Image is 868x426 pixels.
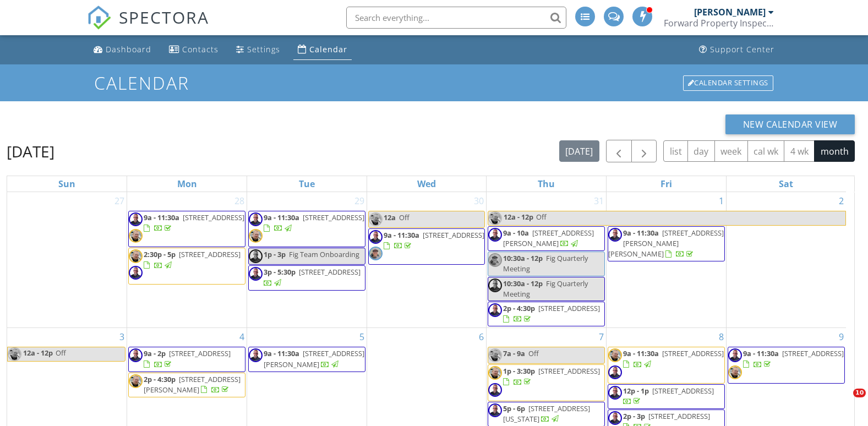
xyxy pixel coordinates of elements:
[710,44,774,54] div: Support Center
[726,192,846,328] td: Go to August 2, 2025
[384,230,484,250] a: 9a - 11:30a [STREET_ADDRESS]
[607,192,727,328] td: Go to August 1, 2025
[249,267,263,281] img: asset_2.png
[369,230,383,244] img: asset_2.png
[608,228,724,259] a: 9a - 11:30a [STREET_ADDRESS][PERSON_NAME][PERSON_NAME]
[249,229,263,243] img: shawn_profile_pic.jpg
[89,40,156,60] a: Dashboard
[648,411,710,421] span: [STREET_ADDRESS]
[106,44,151,54] div: Dashboard
[352,192,367,210] a: Go to July 29, 2025
[608,365,622,379] img: asset_2.png
[488,348,502,362] img: shawn_profile_pic.jpg
[503,278,543,288] span: 10:30a - 12p
[503,403,590,424] a: 5p - 6p [STREET_ADDRESS][US_STATE]
[717,192,726,210] a: Go to August 1, 2025
[369,212,383,226] img: shawn_profile_pic.jpg
[144,374,241,395] span: [STREET_ADDRESS][PERSON_NAME]
[592,192,606,210] a: Go to July 31, 2025
[503,253,543,263] span: 10:30a - 12p
[7,140,54,162] h2: [DATE]
[488,303,502,317] img: asset_2.png
[112,192,127,210] a: Go to July 27, 2025
[503,366,600,386] a: 1p - 3:30p [STREET_ADDRESS]
[623,228,659,238] span: 9a - 11:30a
[264,348,364,369] a: 9a - 11:30a [STREET_ADDRESS][PERSON_NAME]
[608,226,725,262] a: 9a - 11:30a [STREET_ADDRESS][PERSON_NAME][PERSON_NAME]
[129,212,143,226] img: asset_2.png
[717,328,726,346] a: Go to August 8, 2025
[608,228,724,259] span: [STREET_ADDRESS][PERSON_NAME][PERSON_NAME]
[179,249,241,259] span: [STREET_ADDRESS]
[346,7,566,29] input: Search everything...
[503,228,594,248] span: [STREET_ADDRESS][PERSON_NAME]
[264,249,286,259] span: 1p - 3p
[743,348,844,369] a: 9a - 11:30a [STREET_ADDRESS]
[399,212,410,222] span: Off
[128,248,245,284] a: 2:30p - 5p [STREET_ADDRESS]
[183,212,244,222] span: [STREET_ADDRESS]
[597,328,606,346] a: Go to August 7, 2025
[488,278,502,292] img: asset_2.png
[503,228,594,248] a: 9a - 10a [STREET_ADDRESS][PERSON_NAME]
[503,278,588,299] span: Fig Quarterly Meeting
[369,247,383,260] img: 20250213_124853.jpg
[165,40,223,60] a: Contacts
[683,75,773,91] div: Calendar Settings
[488,228,502,242] img: asset_2.png
[144,374,176,384] span: 2p - 4:30p
[247,44,280,54] div: Settings
[608,347,725,383] a: 9a - 11:30a [STREET_ADDRESS]
[728,365,742,379] img: shawn_profile_pic.jpg
[144,348,166,358] span: 9a - 2p
[777,176,795,192] a: Saturday
[623,348,724,369] a: 9a - 11:30a [STREET_ADDRESS]
[488,226,605,251] a: 9a - 10a [STREET_ADDRESS][PERSON_NAME]
[631,140,657,162] button: Next month
[367,192,487,328] td: Go to July 30, 2025
[728,348,742,362] img: asset_2.png
[299,267,361,277] span: [STREET_ADDRESS]
[608,411,622,425] img: asset_2.png
[247,192,367,328] td: Go to July 29, 2025
[264,267,361,287] a: 3p - 5:30p [STREET_ADDRESS]
[695,40,779,60] a: Support Center
[623,386,649,396] span: 12p - 1p
[56,348,66,358] span: Off
[423,230,484,240] span: [STREET_ADDRESS]
[714,140,748,162] button: week
[664,18,774,29] div: Forward Property Inspections
[503,228,529,238] span: 9a - 10a
[687,140,715,162] button: day
[87,15,209,38] a: SPECTORA
[128,373,245,397] a: 2p - 4:30p [STREET_ADDRESS][PERSON_NAME]
[782,348,844,358] span: [STREET_ADDRESS]
[487,192,607,328] td: Go to July 31, 2025
[129,249,143,263] img: shawn_profile_pic.jpg
[249,348,263,362] img: asset_2.png
[237,328,247,346] a: Go to August 4, 2025
[293,40,352,60] a: Calendar
[129,266,143,280] img: asset_2.png
[129,229,143,243] img: shawn_profile_pic.jpg
[23,347,53,361] span: 12a - 12p
[831,389,857,415] iframe: Intercom live chat
[144,348,231,369] a: 9a - 2p [STREET_ADDRESS]
[538,303,600,313] span: [STREET_ADDRESS]
[144,249,176,259] span: 2:30p - 5p
[623,348,659,358] span: 9a - 11:30a
[503,403,525,413] span: 5p - 6p
[623,386,714,406] a: 12p - 1p [STREET_ADDRESS]
[488,383,502,397] img: asset_2.png
[784,140,815,162] button: 4 wk
[503,403,590,424] span: [STREET_ADDRESS][US_STATE]
[264,348,299,358] span: 9a - 11:30a
[297,176,317,192] a: Tuesday
[488,302,605,326] a: 2p - 4:30p [STREET_ADDRESS]
[623,411,645,421] span: 2p - 3p
[682,74,774,92] a: Calendar Settings
[129,374,143,388] img: shawn_profile_pic.jpg
[169,348,231,358] span: [STREET_ADDRESS]
[303,212,364,222] span: [STREET_ADDRESS]
[503,303,535,313] span: 2p - 4:30p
